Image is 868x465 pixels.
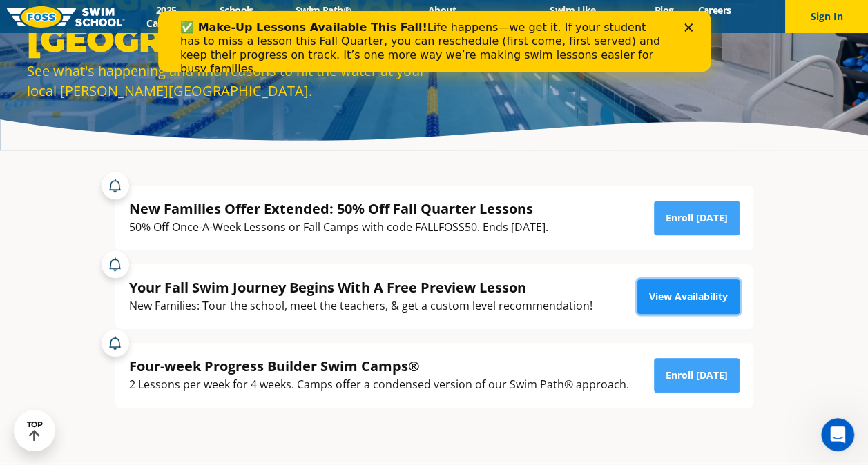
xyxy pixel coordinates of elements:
b: ✅ Make-Up Lessons Available This Fall! [22,10,269,23]
a: Enroll [DATE] [654,358,740,393]
div: 2 Lessons per week for 4 weeks. Camps offer a condensed version of our Swim Path® approach. [129,375,629,394]
a: Careers [686,3,743,17]
a: View Availability [637,279,740,314]
iframe: Intercom live chat [821,418,854,451]
div: Close [526,12,540,21]
div: New Families: Tour the school, meet the teachers, & get a custom level recommendation! [129,297,592,315]
a: Blog [642,3,686,17]
a: Schools [207,3,265,17]
div: Four-week Progress Builder Swim Camps® [129,357,629,375]
a: Enroll [DATE] [654,201,740,235]
div: TOP [27,420,43,442]
img: FOSS Swim School Logo [7,6,125,28]
a: About [PERSON_NAME] [380,3,503,30]
div: New Families Offer Extended: 50% Off Fall Quarter Lessons [129,199,548,218]
a: Swim Path® Program [265,3,380,30]
a: Swim Like [PERSON_NAME] [503,3,642,30]
iframe: Intercom live chat banner [158,11,711,72]
div: Your Fall Swim Journey Begins With A Free Preview Lesson [129,278,592,297]
div: 50% Off Once-A-Week Lessons or Fall Camps with code FALLFOSS50. Ends [DATE]. [129,218,548,237]
a: 2025 Calendar [125,3,207,30]
div: Life happens—we get it. If your student has to miss a lesson this Fall Quarter, you can reschedul... [22,10,508,65]
div: See what's happening and find reasons to hit the water at your local [PERSON_NAME][GEOGRAPHIC_DATA]. [27,61,427,101]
